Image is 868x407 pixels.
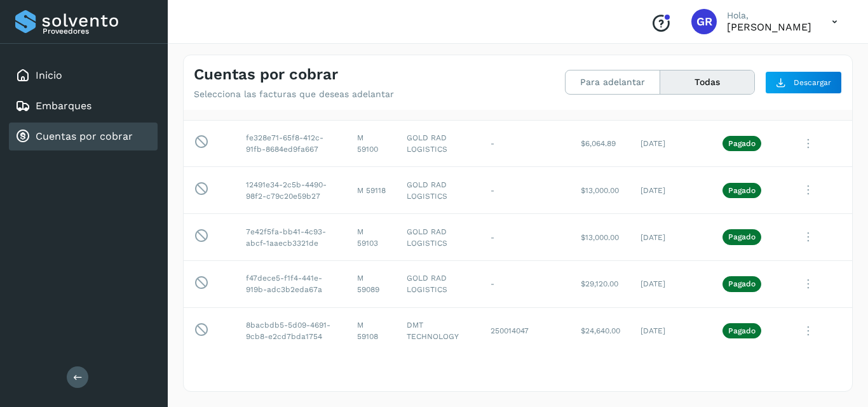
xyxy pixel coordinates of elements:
[571,167,630,214] td: $13,000.00
[571,260,630,307] td: $29,120.00
[765,71,842,94] button: Descargar
[794,77,831,88] span: Descargar
[480,307,571,354] td: 250014047
[9,62,158,90] div: Inicio
[727,10,811,21] p: Hola,
[480,120,571,167] td: -
[630,214,712,261] td: [DATE]
[43,27,153,36] p: Proveedores
[9,92,158,120] div: Embarques
[397,120,480,167] td: GOLD RAD LOGISTICS
[480,214,571,261] td: -
[571,214,630,261] td: $13,000.00
[397,167,480,214] td: GOLD RAD LOGISTICS
[236,214,347,261] td: 7e42f5fa-bb41-4c93-abcf-1aaecb3321de
[728,139,756,148] p: Pagado
[347,260,397,307] td: M 59089
[480,167,571,214] td: -
[728,186,756,195] p: Pagado
[630,260,712,307] td: [DATE]
[397,307,480,354] td: DMT TECHNOLOGY
[728,232,756,241] p: Pagado
[660,70,754,94] button: Todas
[36,130,133,142] a: Cuentas por cobrar
[194,65,338,84] h4: Cuentas por cobrar
[236,167,347,214] td: 12491e34-2c5b-4490-98f2-c79c20e59b27
[571,120,630,167] td: $6,064.89
[630,307,712,354] td: [DATE]
[566,70,660,94] button: Para adelantar
[728,279,756,288] p: Pagado
[630,167,712,214] td: [DATE]
[727,21,811,33] p: GILBERTO RODRIGUEZ ARANDA
[480,260,571,307] td: -
[347,120,397,167] td: M 59100
[36,69,62,81] a: Inicio
[630,120,712,167] td: [DATE]
[236,307,347,354] td: 8bacbdb5-5d09-4691-9cb8-e2cd7bda1754
[347,307,397,354] td: M 59108
[194,89,394,100] p: Selecciona las facturas que deseas adelantar
[571,307,630,354] td: $24,640.00
[236,260,347,307] td: f47dece5-f1f4-441e-919b-adc3b2eda67a
[347,167,397,214] td: M 59118
[36,100,92,112] a: Embarques
[9,123,158,150] div: Cuentas por cobrar
[347,214,397,261] td: M 59103
[397,260,480,307] td: GOLD RAD LOGISTICS
[728,326,756,335] p: Pagado
[236,120,347,167] td: fe328e71-65f8-412c-91fb-8684ed9fa667
[397,214,480,261] td: GOLD RAD LOGISTICS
